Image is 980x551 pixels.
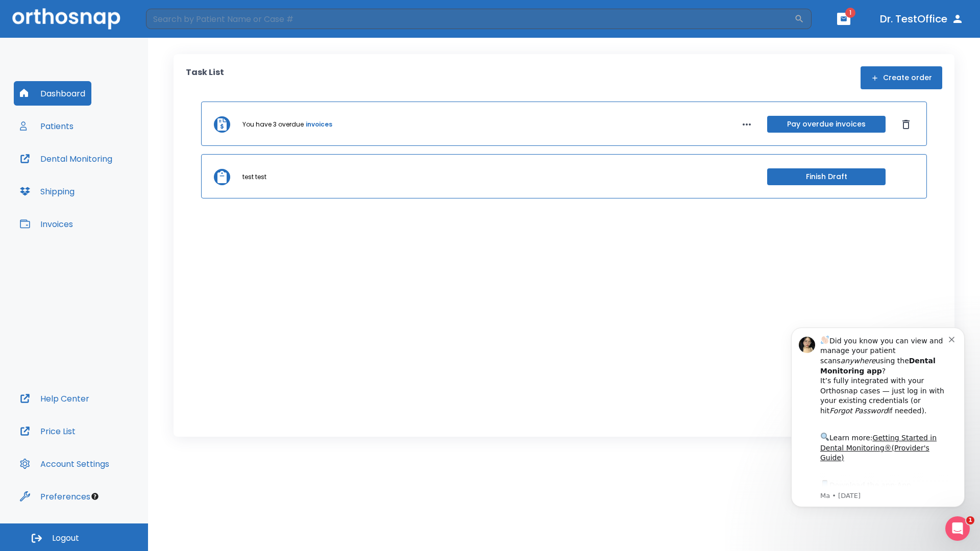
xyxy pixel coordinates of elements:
[898,116,914,133] button: Dismiss
[52,533,79,544] span: Logout
[845,8,855,18] span: 1
[876,10,968,28] button: Dr. TestOffice
[767,168,886,185] button: Finish Draft
[14,484,96,509] button: Preferences
[306,120,332,129] a: invoices
[146,9,794,29] input: Search by Patient Name or Case #
[186,66,224,89] p: Task List
[14,179,81,204] button: Shipping
[242,120,304,129] p: You have 3 overdue
[767,116,886,133] button: Pay overdue invoices
[90,492,100,501] div: Tooltip anchor
[14,386,95,411] button: Help Center
[14,452,115,476] button: Account Settings
[242,172,266,182] p: test test
[861,66,942,89] button: Create order
[173,22,181,30] button: Dismiss notification
[44,166,173,218] div: Download the app: | ​ Let us know if you need help getting started!
[14,81,91,106] button: Dashboard
[14,212,79,236] button: Invoices
[945,516,970,541] iframe: Intercom live chat
[44,179,173,188] p: Message from Ma, sent 2w ago
[14,114,80,138] button: Patients
[44,169,135,187] a: App Store
[776,312,980,523] iframe: Intercom notifications message
[12,8,120,29] img: Orthosnap
[966,516,974,524] span: 1
[14,419,82,443] button: Price List
[14,146,118,171] button: Dental Monitoring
